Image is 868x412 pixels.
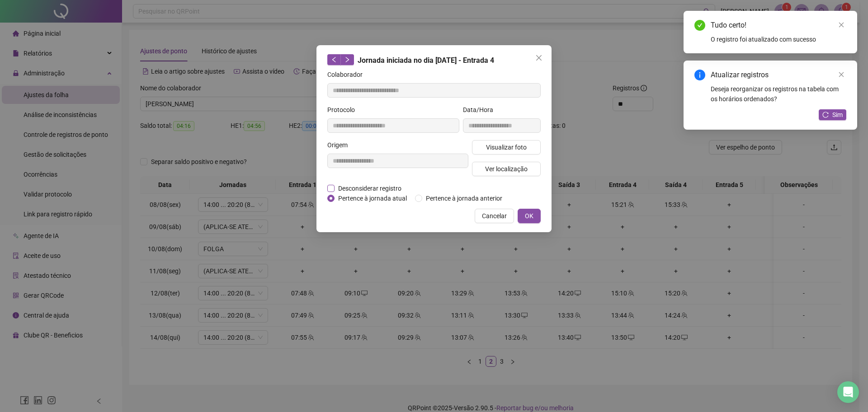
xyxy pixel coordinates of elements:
div: Deseja reorganizar os registros na tabela com os horários ordenados? [711,84,846,104]
div: Tudo certo! [711,20,846,31]
span: Pertence à jornada atual [335,193,410,203]
span: reload [822,112,829,118]
span: info-circle [694,70,705,80]
button: Sim [819,109,846,120]
a: Close [836,20,846,30]
button: Close [532,51,546,65]
span: OK [525,211,533,221]
span: close [838,22,844,28]
button: right [340,54,354,65]
span: Cancelar [482,211,507,221]
button: Ver localização [472,162,541,176]
div: Jornada iniciada no dia [DATE] - Entrada 4 [327,54,541,66]
div: Atualizar registros [711,70,846,80]
button: Cancelar [475,209,514,223]
button: Visualizar foto [472,140,541,154]
span: right [344,56,350,63]
span: close [535,54,542,61]
span: close [838,71,844,78]
label: Protocolo [327,105,361,115]
button: OK [518,209,541,223]
button: left [327,54,341,65]
span: Visualizar foto [486,142,527,152]
div: O registro foi atualizado com sucesso [711,34,846,44]
label: Colaborador [327,70,368,80]
label: Data/Hora [463,105,499,115]
div: Open Intercom Messenger [837,381,859,403]
span: Desconsiderar registro [335,183,405,193]
span: left [331,56,337,63]
span: Sim [832,110,843,120]
span: check-circle [694,20,705,31]
span: Pertence à jornada anterior [422,193,506,203]
label: Origem [327,140,354,150]
a: Close [836,70,846,80]
span: Ver localização [485,164,528,174]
